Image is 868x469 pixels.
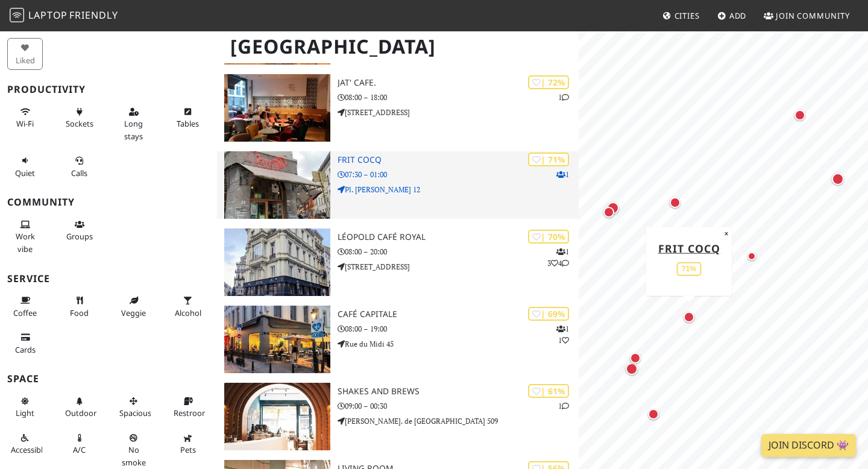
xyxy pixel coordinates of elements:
button: Sockets [61,102,97,134]
p: 08:00 – 20:00 [338,246,579,257]
div: Map marker [792,107,808,123]
button: Veggie [116,291,151,323]
span: Add [729,10,747,21]
button: Close popup [720,227,732,240]
img: Café Capitale [224,306,330,373]
span: Food [70,307,89,318]
span: Join Community [776,10,850,21]
span: Stable Wi-Fi [16,118,34,129]
span: Natural light [16,408,34,418]
button: Calls [61,151,97,183]
span: Group tables [66,231,93,242]
div: | 71% [528,153,569,166]
button: A/C [61,428,97,460]
span: Restroom [174,408,209,418]
span: People working [16,231,35,254]
h3: Léopold Café Royal [338,232,579,242]
a: Join Discord 👾 [761,434,856,457]
button: Light [7,391,43,423]
img: Léopold Café Royal [224,228,330,296]
h3: Frit Cocq [338,155,579,165]
a: JAT' Cafe. | 72% 1 JAT' Cafe. 08:00 – 18:00 [STREET_ADDRESS] [217,74,579,142]
button: Work vibe [7,215,43,259]
span: Accessible [11,444,47,455]
span: Power sockets [66,118,93,129]
span: Credit cards [15,344,36,355]
div: | 72% [528,75,569,89]
span: Alcohol [175,307,201,318]
span: Pet friendly [180,444,196,455]
div: Map marker [744,249,759,263]
span: Veggie [121,307,146,318]
a: Cities [658,5,705,27]
a: Café Capitale | 69% 11 Café Capitale 08:00 – 19:00 Rue du Midi 45 [217,306,579,373]
h3: Service [7,273,210,285]
div: 71% [677,262,701,275]
button: Alcohol [170,291,206,323]
div: Map marker [627,350,643,366]
span: Quiet [15,168,35,178]
p: [PERSON_NAME]. de [GEOGRAPHIC_DATA] 509 [338,415,579,427]
h3: Community [7,197,210,208]
span: Outdoor area [65,408,96,418]
img: LaptopFriendly [10,8,24,22]
div: | 69% [528,307,569,321]
span: Coffee [13,307,37,318]
button: Outdoor [61,391,97,423]
p: [STREET_ADDRESS] [338,107,579,118]
button: Quiet [7,151,43,183]
span: Air conditioned [73,444,86,455]
p: 1 1 [556,323,569,346]
p: Pl. [PERSON_NAME] 12 [338,184,579,195]
a: Frit Cocq | 71% 1 Frit Cocq 07:30 – 01:00 Pl. [PERSON_NAME] 12 [217,151,579,219]
p: Rue du Midi 45 [338,338,579,350]
span: Smoke free [122,444,146,467]
h3: Shakes and Brews [338,386,579,397]
img: Frit Cocq [224,151,330,219]
span: Video/audio calls [71,168,87,178]
p: 1 [558,92,569,103]
h3: JAT' Cafe. [338,78,579,88]
p: 1 [556,169,569,180]
div: | 70% [528,230,569,244]
a: Frit Cocq [658,241,720,255]
a: LaptopFriendly LaptopFriendly [10,5,118,27]
img: Shakes and Brews [224,383,330,450]
h3: Space [7,373,210,385]
a: Léopold Café Royal | 70% 134 Léopold Café Royal 08:00 – 20:00 [STREET_ADDRESS] [217,228,579,296]
button: Food [61,291,97,323]
h1: [GEOGRAPHIC_DATA] [221,30,576,63]
span: Spacious [119,408,151,418]
p: 07:30 – 01:00 [338,169,579,180]
button: Groups [61,215,97,247]
span: Laptop [28,8,68,22]
button: Coffee [7,291,43,323]
a: Add [712,5,752,27]
button: Wi-Fi [7,102,43,134]
p: 08:00 – 18:00 [338,92,579,103]
p: 09:00 – 00:30 [338,400,579,412]
p: 1 3 4 [547,246,569,269]
span: Friendly [69,8,118,22]
h3: Café Capitale [338,309,579,319]
span: Work-friendly tables [177,118,199,129]
div: Map marker [681,309,697,325]
div: Map marker [605,200,621,216]
p: 08:00 – 19:00 [338,323,579,335]
button: Long stays [116,102,151,146]
div: | 61% [528,384,569,398]
button: Pets [170,428,206,460]
a: Shakes and Brews | 61% 1 Shakes and Brews 09:00 – 00:30 [PERSON_NAME]. de [GEOGRAPHIC_DATA] 509 [217,383,579,450]
span: Long stays [124,118,143,141]
h3: My Places [7,20,210,32]
button: Tables [170,102,206,134]
div: Map marker [667,195,683,210]
button: Restroom [170,391,206,423]
button: Cards [7,327,43,359]
span: Cities [675,10,700,21]
button: Accessible [7,428,43,460]
div: Map marker [646,406,661,422]
img: JAT' Cafe. [224,74,330,142]
h3: Productivity [7,84,210,95]
div: Map marker [829,171,846,187]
